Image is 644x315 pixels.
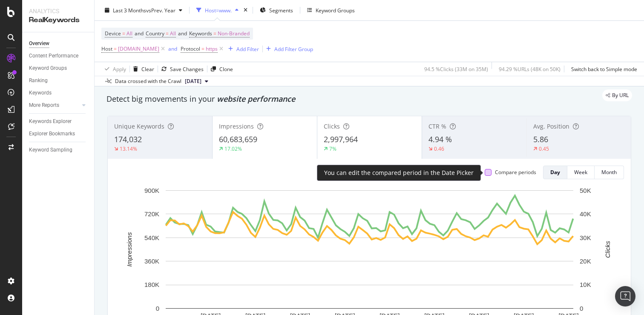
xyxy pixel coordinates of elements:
[201,45,204,52] span: =
[224,145,242,152] div: 17.02%
[428,134,452,144] span: 4.94 %
[114,45,117,52] span: =
[158,62,204,76] button: Save Changes
[304,3,358,17] button: Keyword Groups
[114,122,164,130] span: Unique Keywords
[29,76,88,85] a: Ranking
[181,76,212,86] button: [DATE]
[495,169,536,176] div: Compare periods
[185,77,201,85] span: 2025 Sep. 13th
[170,28,176,40] span: All
[205,6,232,14] div: Host=www.
[499,65,561,72] div: 94.29 % URLs ( 48K on 50K )
[595,166,624,179] button: Month
[101,45,112,52] span: Host
[29,39,88,48] a: Overview
[329,145,336,152] div: 7%
[269,6,293,14] span: Segments
[213,30,216,37] span: =
[29,117,72,126] div: Keywords Explorer
[146,6,175,14] span: vs Prev. Year
[29,146,88,155] a: Keyword Sampling
[29,52,78,60] div: Content Performance
[428,122,446,130] span: CTR %
[580,187,591,194] text: 50K
[156,305,159,312] text: 0
[324,122,340,130] span: Clicks
[324,169,474,177] div: You can edit the compared period in the Date Picker
[29,146,72,155] div: Keyword Sampling
[144,234,159,241] text: 540K
[105,30,121,37] span: Device
[144,281,159,288] text: 180K
[580,305,583,312] text: 0
[256,3,296,17] button: Segments
[166,30,169,37] span: =
[434,145,444,152] div: 0.46
[29,64,88,73] a: Keyword Groups
[533,122,569,130] span: Avg. Position
[568,62,637,76] button: Switch back to Simple mode
[580,258,591,265] text: 20K
[29,129,88,138] a: Explorer Bookmarks
[219,65,233,72] div: Clone
[324,134,358,144] span: 2,997,964
[236,45,259,52] div: Add Filter
[135,30,144,37] span: and
[29,76,48,85] div: Ranking
[114,134,142,144] span: 174,032
[168,45,177,52] div: and
[580,281,591,288] text: 10K
[242,6,249,14] div: times
[424,65,488,72] div: 94.5 % Clicks ( 33M on 35M )
[118,43,159,55] span: [DOMAIN_NAME]
[122,30,125,37] span: =
[144,210,159,218] text: 720K
[580,210,591,218] text: 40K
[141,65,154,72] div: Clear
[29,89,88,97] a: Keywords
[126,28,132,40] span: All
[178,30,187,37] span: and
[29,129,75,138] div: Explorer Bookmarks
[130,62,154,76] button: Clear
[181,45,200,52] span: Protocol
[219,134,257,144] span: 60,683,659
[120,145,137,152] div: 13.14%
[274,45,313,52] div: Add Filter Group
[29,89,52,97] div: Keywords
[219,122,254,130] span: Impressions
[29,15,87,25] div: RealKeywords
[29,52,88,60] a: Content Performance
[115,77,181,85] div: Data crossed with the Crawl
[144,187,159,194] text: 900K
[113,65,126,72] div: Apply
[533,134,548,144] span: 5.86
[170,65,204,72] div: Save Changes
[218,28,250,40] span: Non-Branded
[168,45,177,53] button: and
[206,43,218,55] span: https
[263,44,313,54] button: Add Filter Group
[29,7,87,15] div: Analytics
[567,166,595,179] button: Week
[144,258,159,265] text: 360K
[146,30,164,37] span: Country
[29,39,49,48] div: Overview
[29,64,67,73] div: Keyword Groups
[29,101,80,110] a: More Reports
[550,169,560,176] div: Day
[207,62,233,76] button: Clone
[29,117,88,126] a: Keywords Explorer
[571,65,637,72] div: Switch back to Simple mode
[101,62,126,76] button: Apply
[604,241,611,258] text: Clicks
[601,169,617,176] div: Month
[189,30,212,37] span: Keywords
[113,6,146,14] span: Last 3 Months
[602,89,632,101] div: legacy label
[580,234,591,241] text: 30K
[615,286,635,306] div: Open Intercom Messenger
[612,93,629,98] span: By URL
[225,44,259,54] button: Add Filter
